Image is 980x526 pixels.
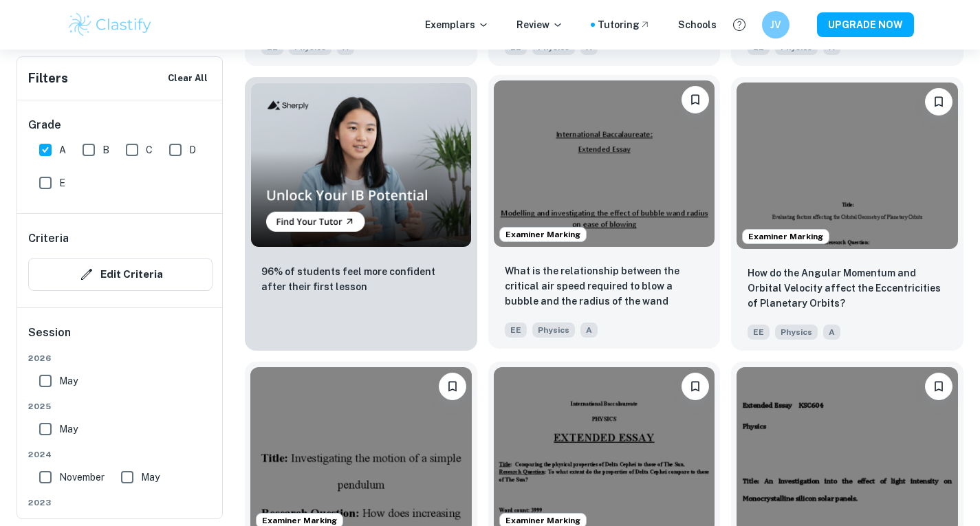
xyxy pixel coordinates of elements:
h6: Grade [28,117,213,133]
span: May [59,421,78,437]
p: How do the Angular Momentum and Orbital Velocity affect the Eccentricities of Planetary Orbits? [748,265,947,311]
img: Thumbnail [250,83,472,247]
button: Bookmark [439,373,466,400]
span: C [146,142,153,157]
span: 2024 [28,448,213,461]
img: Clastify logo [67,11,154,39]
img: Physics EE example thumbnail: What is the relationship between the cri [494,80,715,246]
span: November [59,470,105,485]
span: Physics [532,322,575,338]
button: UPGRADE NOW [817,12,914,37]
span: 2023 [28,496,213,509]
span: Examiner Marking [743,230,829,243]
a: Tutoring [598,17,651,32]
a: Schools [678,17,717,32]
button: Edit Criteria [28,258,213,291]
a: Thumbnail96% of students feel more confident after their first lesson [245,77,477,350]
span: A [823,325,840,340]
h6: Criteria [28,230,69,247]
span: EE [748,325,770,340]
span: May [141,470,160,485]
p: 96% of students feel more confident after their first lesson [261,264,461,294]
a: Examiner MarkingBookmarkHow do the Angular Momentum and Orbital Velocity affect the Eccentricitie... [731,77,963,350]
img: Physics EE example thumbnail: How do the Angular Momentum and Orbital [737,83,958,248]
p: Exemplars [425,17,489,32]
span: A [580,322,598,338]
span: Examiner Marking [500,228,586,241]
button: Bookmark [925,88,952,116]
span: D [189,142,196,157]
h6: Session [28,325,213,352]
span: May [59,373,78,388]
h6: JV [767,17,783,32]
span: EE [505,322,527,338]
button: Bookmark [682,373,709,400]
a: Examiner MarkingBookmarkWhat is the relationship between the critical air speed required to blow ... [488,77,721,350]
button: JV [762,11,790,39]
button: Bookmark [682,86,709,113]
span: B [102,142,109,157]
button: Help and Feedback [728,13,751,36]
span: E [59,175,65,190]
span: 2025 [28,400,213,413]
button: Bookmark [925,373,952,400]
h6: Filters [28,69,68,88]
p: Review [516,17,563,32]
p: What is the relationship between the critical air speed required to blow a bubble and the radius ... [505,263,704,310]
span: 2026 [28,352,213,364]
span: Physics [775,325,818,340]
span: A [59,142,66,157]
button: Clear All [164,68,211,89]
